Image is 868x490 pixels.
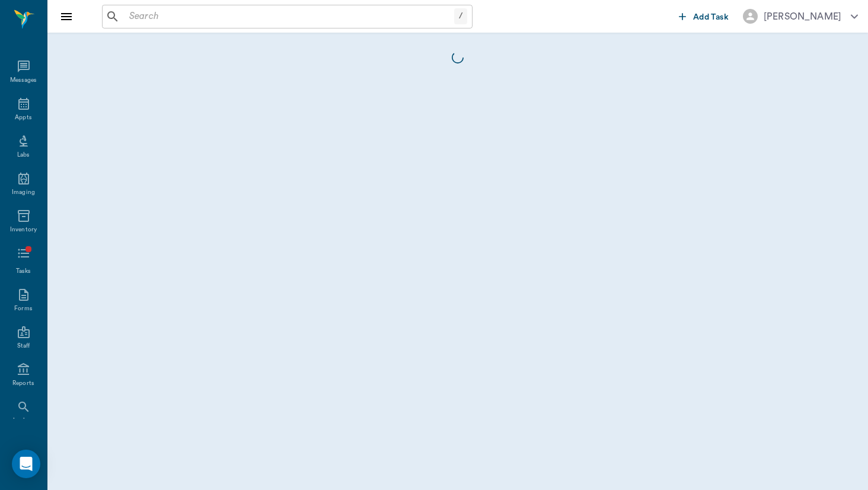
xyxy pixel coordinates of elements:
[12,450,40,478] div: Open Intercom Messenger
[674,5,733,27] button: Add Task
[10,76,37,85] div: Messages
[454,8,467,24] div: /
[733,5,867,27] button: [PERSON_NAME]
[764,9,841,24] div: [PERSON_NAME]
[125,8,454,25] input: Search
[55,5,78,28] button: Close drawer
